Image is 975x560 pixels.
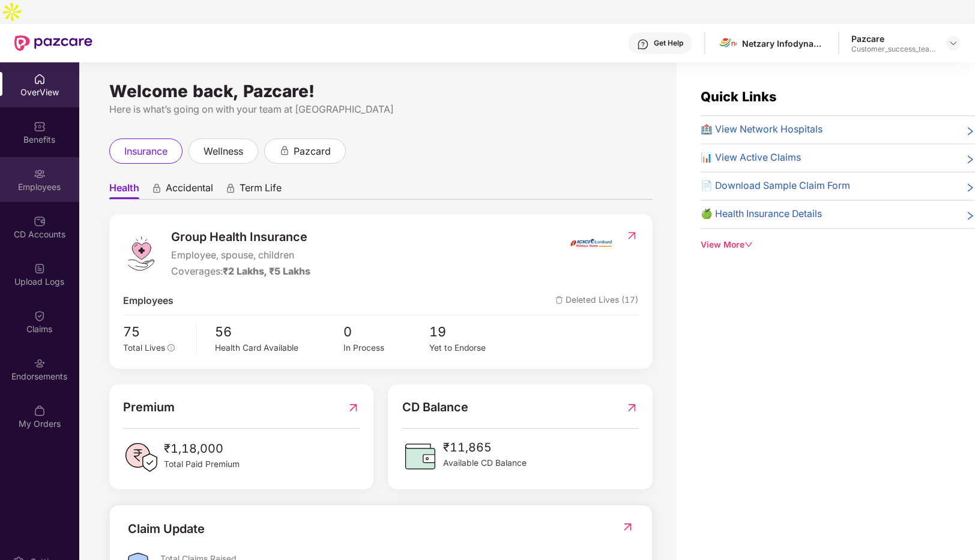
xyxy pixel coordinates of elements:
span: Available CD Balance [443,457,527,470]
img: CDBalanceIcon [402,438,438,474]
span: CD Balance [402,398,468,417]
span: 19 [429,321,515,342]
span: Quick Links [701,89,776,104]
span: Health [109,182,139,199]
span: Total Paid Premium [164,458,240,471]
img: PaidPremiumIcon [123,439,159,475]
span: insurance [124,144,168,159]
img: svg+xml;base64,PHN2ZyBpZD0iQmVuZWZpdHMiIHhtbG5zPSJodHRwOi8vd3d3LnczLm9yZy8yMDAwL3N2ZyIgd2lkdGg9Ij... [34,121,46,133]
span: pazcard [294,144,331,159]
span: 🏥 View Network Hospitals [701,122,823,137]
div: Customer_success_team_lead [851,44,935,54]
img: insurerIcon [569,228,614,258]
div: View More [701,239,975,252]
div: animation [225,183,236,194]
img: RedirectIcon [621,521,634,533]
img: svg+xml;base64,PHN2ZyBpZD0iRHJvcGRvd24tMzJ4MzIiIHhtbG5zPSJodHRwOi8vd3d3LnczLm9yZy8yMDAwL3N2ZyIgd2... [949,38,958,48]
span: 🍏 Health Insurance Details [701,207,822,222]
span: right [965,209,975,222]
div: Pazcare [851,33,935,44]
div: Claim Update [128,520,205,538]
img: svg+xml;base64,PHN2ZyBpZD0iSGVscC0zMngzMiIgeG1sbnM9Imh0dHA6Ly93d3cudzMub3JnLzIwMDAvc3ZnIiB3aWR0aD... [637,38,649,50]
span: Employees [123,294,174,309]
span: Group Health Insurance [171,228,310,246]
img: images.png [719,35,737,52]
span: wellness [204,144,243,159]
div: Health Card Available [215,342,343,355]
img: logo [123,236,159,272]
img: svg+xml;base64,PHN2ZyBpZD0iSG9tZSIgeG1sbnM9Imh0dHA6Ly93d3cudzMub3JnLzIwMDAvc3ZnIiB3aWR0aD0iMjAiIG... [34,73,46,85]
span: 56 [215,321,343,342]
img: New Pazcare Logo [14,35,92,51]
img: RedirectIcon [626,398,638,417]
span: 📄 Download Sample Claim Form [701,179,850,194]
span: 75 [123,321,187,342]
span: Employee, spouse, children [171,248,310,263]
div: In Process [343,342,429,355]
img: svg+xml;base64,PHN2ZyBpZD0iQ0RfQWNjb3VudHMiIGRhdGEtbmFtZT0iQ0QgQWNjb3VudHMiIHhtbG5zPSJodHRwOi8vd3... [34,215,46,227]
img: svg+xml;base64,PHN2ZyBpZD0iRW1wbG95ZWVzIiB4bWxucz0iaHR0cDovL3d3dy53My5vcmcvMjAwMC9zdmciIHdpZHRoPS... [34,168,46,180]
img: svg+xml;base64,PHN2ZyBpZD0iVXBsb2FkX0xvZ3MiIGRhdGEtbmFtZT0iVXBsb2FkIExvZ3MiIHhtbG5zPSJodHRwOi8vd3... [34,263,46,275]
div: Coverages: [171,264,310,279]
span: Total Lives [123,343,165,353]
span: Deleted Lives (17) [555,294,638,309]
img: svg+xml;base64,PHN2ZyBpZD0iQ2xhaW0iIHhtbG5zPSJodHRwOi8vd3d3LnczLm9yZy8yMDAwL3N2ZyIgd2lkdGg9IjIwIi... [34,310,46,322]
img: deleteIcon [555,296,563,304]
div: animation [279,145,290,156]
span: ₹2 Lakhs, ₹5 Lakhs [223,266,310,277]
img: svg+xml;base64,PHN2ZyBpZD0iRW5kb3JzZW1lbnRzIiB4bWxucz0iaHR0cDovL3d3dy53My5vcmcvMjAwMC9zdmciIHdpZH... [34,357,46,369]
div: animation [151,183,162,194]
div: Get Help [654,38,683,48]
span: Premium [123,398,175,417]
span: Term Life [240,182,282,199]
span: right [965,153,975,165]
img: svg+xml;base64,PHN2ZyBpZD0iTXlfT3JkZXJzIiBkYXRhLW5hbWU9Ik15IE9yZGVycyIgeG1sbnM9Imh0dHA6Ly93d3cudz... [34,405,46,417]
span: ₹11,865 [443,438,527,457]
span: right [965,125,975,137]
div: Netzary Infodynamics [742,38,826,49]
span: 0 [343,321,429,342]
span: down [744,240,753,249]
div: Welcome back, Pazcare! [109,86,653,96]
span: 📊 View Active Claims [701,150,801,165]
span: Accidental [166,182,213,199]
img: RedirectIcon [347,398,360,417]
span: ₹1,18,000 [164,439,240,458]
span: right [965,181,975,194]
div: Yet to Endorse [429,342,515,355]
img: RedirectIcon [626,230,638,242]
span: info-circle [168,344,175,351]
div: Here is what’s going on with your team at [GEOGRAPHIC_DATA] [109,102,653,117]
